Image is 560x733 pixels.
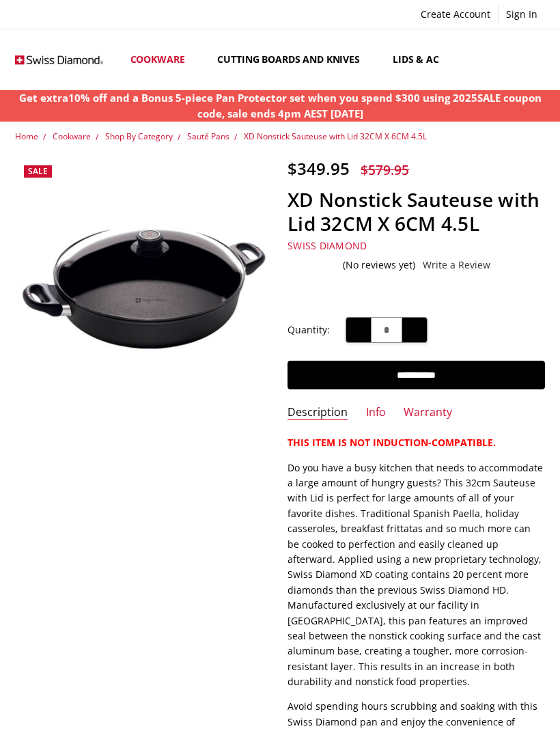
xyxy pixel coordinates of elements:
[244,130,427,142] a: XD Nonstick Sauteuse with Lid 32CM X 6CM 4.5L
[413,5,498,24] a: Create Account
[119,29,206,90] a: Cookware
[15,42,103,78] img: Free Shipping On Every Order
[44,422,46,424] img: XD Nonstick Sauteuse with Lid 32CM X 6CM 4.5L
[15,219,272,355] img: XD Nonstick Sauteuse with Lid 32CM X 6CM 4.5L
[361,161,409,179] span: $579.95
[499,5,545,24] a: Sign In
[15,130,38,142] a: Home
[48,422,50,424] img: XD Nonstick Sauteuse with Lid 32CM X 6CM 4.5L
[288,405,348,421] a: Description
[105,130,173,142] a: Shop By Category
[288,157,350,180] span: $349.95
[15,158,272,415] a: XD Nonstick Sauteuse with Lid 32CM X 6CM 4.5L
[366,405,386,421] a: Info
[404,405,452,421] a: Warranty
[53,130,91,142] a: Cookware
[423,260,490,271] a: Write a Review
[288,436,496,449] strong: THIS ITEM IS NOT INDUCTION-COMPATIBLE.
[288,239,367,252] a: Swiss Diamond
[343,260,415,271] span: (No reviews yet)
[288,322,330,337] label: Quantity:
[288,460,544,690] p: Do you have a busy kitchen that needs to accommodate a large amount of hungry guests? This 32cm S...
[206,29,381,90] a: Cutting boards and knives
[381,29,509,90] a: Lids & Accessories
[28,165,48,177] span: Sale
[288,188,544,236] h1: XD Nonstick Sauteuse with Lid 32CM X 6CM 4.5L
[187,130,229,142] a: Sauté Pans
[8,90,553,121] p: Get extra10% off and a Bonus 5-piece Pan Protector set when you spend $300 using 2025SALE coupon ...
